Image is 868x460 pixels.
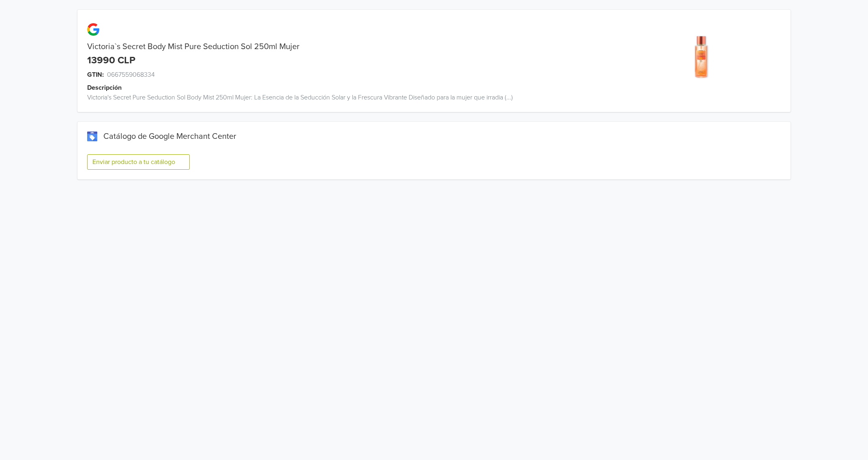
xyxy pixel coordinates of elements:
[107,70,155,80] span: 0667559068334
[671,26,732,87] img: product_image
[77,93,612,102] div: Victoria's Secret Pure Seduction Sol Body Mist 250ml Mujer: La Esencia de la Seducción Solar y la...
[87,83,622,93] div: Descripción
[87,55,135,67] div: 13990 CLP
[87,154,190,170] button: Enviar producto a tu catálogo
[87,132,781,141] div: Catálogo de Google Merchant Center
[77,42,612,52] div: Victoria`s Secret Body Mist Pure Seduction Sol 250ml Mujer
[87,70,104,80] span: GTIN:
